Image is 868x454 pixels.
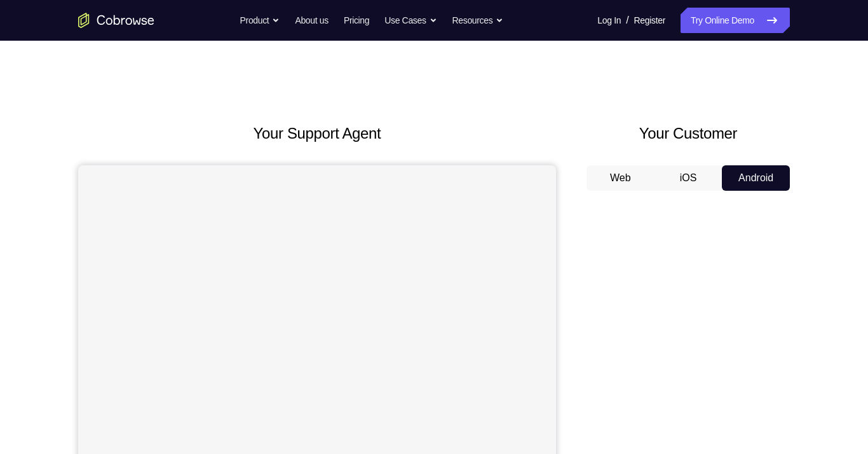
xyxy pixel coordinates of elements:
button: Resources [452,8,504,33]
button: Android [722,165,790,191]
a: Try Online Demo [681,8,790,33]
a: Pricing [344,8,369,33]
span: / [626,13,628,28]
button: Product [240,8,280,33]
a: Go to the home page [78,13,154,28]
a: Register [634,8,665,33]
h2: Your Customer [587,122,790,145]
h2: Your Support Agent [78,122,556,145]
button: iOS [654,165,722,191]
a: Log In [597,8,621,33]
button: Web [587,165,654,191]
a: About us [295,8,328,33]
button: Use Cases [384,8,437,33]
